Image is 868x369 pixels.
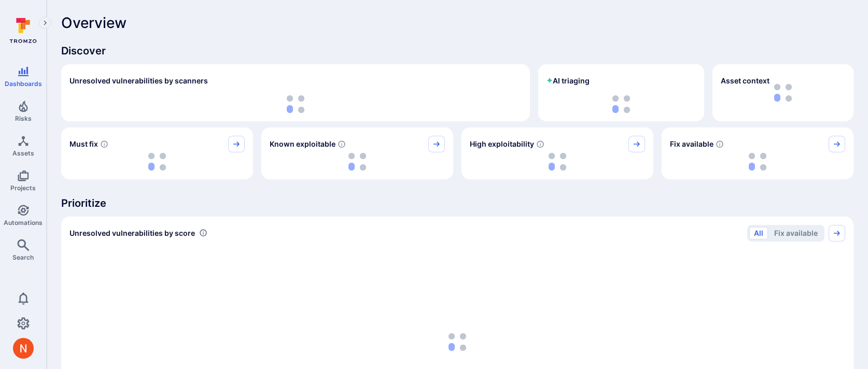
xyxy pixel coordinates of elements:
span: Known exploitable [270,139,335,149]
div: loading spinner [547,95,696,113]
button: All [749,227,768,239]
div: loading spinner [69,152,245,171]
img: Loading... [148,153,166,171]
img: Loading... [612,95,630,113]
span: Automations [4,219,43,226]
span: Dashboards [5,80,42,88]
div: loading spinner [670,152,845,171]
img: ACg8ocIprwjrgDQnDsNSk9Ghn5p5-B8DpAKWoJ5Gi9syOE4K59tr4Q=s96-c [13,338,34,359]
div: loading spinner [470,152,645,171]
div: Neeren Patki [13,338,34,359]
span: Must fix [69,139,98,149]
button: Fix available [769,227,822,239]
img: Loading... [749,153,766,171]
svg: Risk score >=40 , missed SLA [100,140,108,148]
svg: Vulnerabilities with fix available [716,140,724,148]
div: loading spinner [69,95,522,113]
div: Fix available [662,127,853,179]
span: Assets [12,149,34,157]
img: Loading... [449,333,466,351]
span: Overview [61,15,127,31]
div: loading spinner [270,152,445,171]
div: Known exploitable [261,127,453,179]
h2: AI triaging [547,76,590,86]
span: Search [12,253,34,261]
svg: EPSS score ≥ 0.7 [536,140,544,148]
span: Discover [61,44,853,58]
div: High exploitability [461,127,653,179]
i: Expand navigation menu [41,19,49,27]
span: Prioritize [61,196,853,210]
span: High exploitability [470,139,534,149]
div: Must fix [61,127,253,179]
img: Loading... [287,95,304,113]
span: Unresolved vulnerabilities by score [69,228,195,238]
button: Expand navigation menu [39,17,51,29]
span: Asset context [721,76,769,86]
img: Loading... [549,153,566,171]
span: Fix available [670,139,713,149]
h2: Unresolved vulnerabilities by scanners [69,76,208,86]
img: Loading... [348,153,366,171]
span: Risks [15,115,32,122]
svg: Confirmed exploitable by KEV [338,140,346,148]
div: Number of vulnerabilities in status 'Open' 'Triaged' and 'In process' grouped by score [199,228,207,238]
span: Projects [10,184,36,192]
